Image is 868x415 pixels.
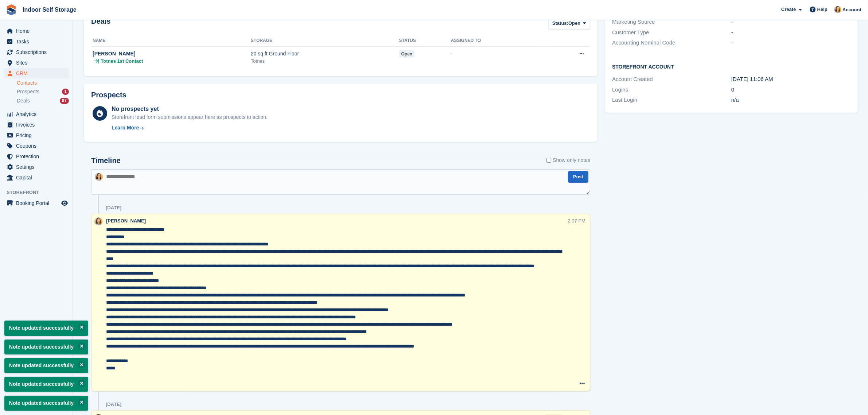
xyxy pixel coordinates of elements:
[612,86,731,94] div: Logins
[399,50,415,58] span: open
[612,75,731,84] div: Account Created
[612,18,731,26] div: Marketing Source
[16,120,60,130] span: Invoices
[251,50,399,58] div: 20 sq ft Ground Floor
[17,97,69,105] a: Deals 87
[16,68,60,78] span: CRM
[7,189,73,196] span: Storefront
[98,58,99,65] span: |
[731,28,851,37] div: -
[451,35,544,47] th: Assigned to
[16,141,60,151] span: Coupons
[16,26,60,36] span: Home
[781,6,796,13] span: Create
[106,218,146,224] span: [PERSON_NAME]
[16,58,60,68] span: Sites
[16,198,60,208] span: Booking Portal
[4,172,69,183] a: menu
[817,6,828,13] span: Help
[17,88,69,96] a: Prospects 1
[16,172,60,183] span: Capital
[6,4,17,15] img: stora-icon-8386f47178a22dfd0bd8f6a31ec36ba5ce8667c1dd55bd0f319d3a0aa187defe.svg
[546,156,551,164] input: Show only notes
[16,151,60,162] span: Protection
[612,28,731,37] div: Customer Type
[546,156,590,164] label: Show only notes
[4,358,88,373] p: Note updated successfully
[62,89,69,95] div: 1
[4,198,69,208] a: menu
[4,120,69,130] a: menu
[95,173,103,181] img: Emma Higgins
[91,17,110,31] h2: Deals
[612,96,731,104] div: Last Login
[251,58,399,65] div: Totnes
[112,124,268,132] a: Learn More
[612,63,851,70] h2: Storefront Account
[4,340,88,354] p: Note updated successfully
[4,130,69,140] a: menu
[731,18,851,26] div: -
[4,68,69,78] a: menu
[91,91,126,99] h2: Prospects
[612,39,731,47] div: Accounting Nominal Code
[548,17,590,29] button: Status: Open
[251,35,399,47] th: Storage
[16,109,60,119] span: Analytics
[91,156,121,165] h2: Timeline
[4,162,69,172] a: menu
[552,20,568,27] span: Status:
[94,217,102,225] img: Emma Higgins
[4,141,69,151] a: menu
[106,205,121,211] div: [DATE]
[4,321,88,336] p: Note updated successfully
[16,47,60,57] span: Subscriptions
[568,20,580,27] span: Open
[101,58,143,65] span: Totnes 1st Contact
[60,199,69,207] a: Preview store
[16,36,60,47] span: Tasks
[731,39,851,47] div: -
[568,171,588,183] button: Post
[4,36,69,47] a: menu
[731,75,851,84] div: [DATE] 11:06 AM
[4,396,88,411] p: Note updated successfully
[842,6,861,13] span: Account
[399,35,451,47] th: Status
[4,109,69,119] a: menu
[20,4,79,16] a: Indoor Self Storage
[60,98,69,104] div: 87
[16,162,60,172] span: Settings
[17,97,30,104] span: Deals
[93,50,251,58] div: [PERSON_NAME]
[17,79,69,86] a: Contacts
[112,124,139,132] div: Learn More
[17,88,39,95] span: Prospects
[4,377,88,392] p: Note updated successfully
[112,105,268,113] div: No prospects yet
[451,50,544,57] div: -
[834,6,841,13] img: Emma Higgins
[91,35,251,47] th: Name
[4,58,69,68] a: menu
[106,402,121,407] div: [DATE]
[731,86,851,94] div: 0
[568,217,585,224] div: 2:07 PM
[16,130,60,140] span: Pricing
[4,151,69,162] a: menu
[4,26,69,36] a: menu
[731,96,851,104] div: n/a
[4,47,69,57] a: menu
[112,113,268,121] div: Storefront lead form submissions appear here as prospects to action.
